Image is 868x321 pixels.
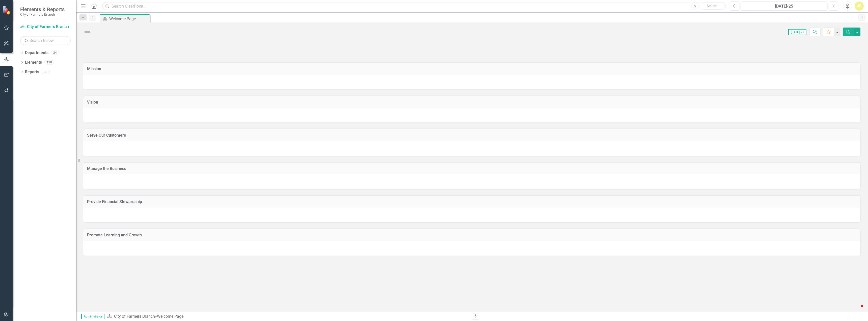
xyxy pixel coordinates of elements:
[51,51,59,55] div: 34
[741,2,827,11] button: [DATE]-25
[87,67,857,71] h3: Mission
[87,100,857,105] h3: Vision
[3,6,11,14] img: ClearPoint Strategy
[707,4,718,8] span: Search
[788,29,806,35] span: [DATE]-25
[109,16,149,22] div: Welcome Page
[83,28,91,36] img: Not Defined
[851,304,863,316] iframe: Intercom live chat
[742,3,826,9] div: [DATE]-25
[87,233,857,237] h3: Promote Learning and Growth
[25,50,48,56] a: Departments
[20,6,65,12] span: Elements & Reports
[855,2,864,11] button: JS
[157,314,183,319] div: Welcome Page
[20,36,71,45] input: Search Below...
[20,12,65,16] small: City of Farmers Branch
[20,24,71,30] a: City of Farmers Branch
[25,69,39,75] a: Reports
[87,166,857,171] h3: Manage the Business
[87,133,857,138] h3: Serve Our Customers
[44,60,54,65] div: 130
[81,314,104,319] span: Administrator
[699,3,725,10] button: Search
[102,2,726,11] input: Search ClearPoint...
[114,314,155,319] a: City of Farmers Branch
[107,314,468,319] div: »
[87,200,857,204] h3: Provide Financial Stewardship
[25,60,42,65] a: Elements
[42,70,50,74] div: 30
